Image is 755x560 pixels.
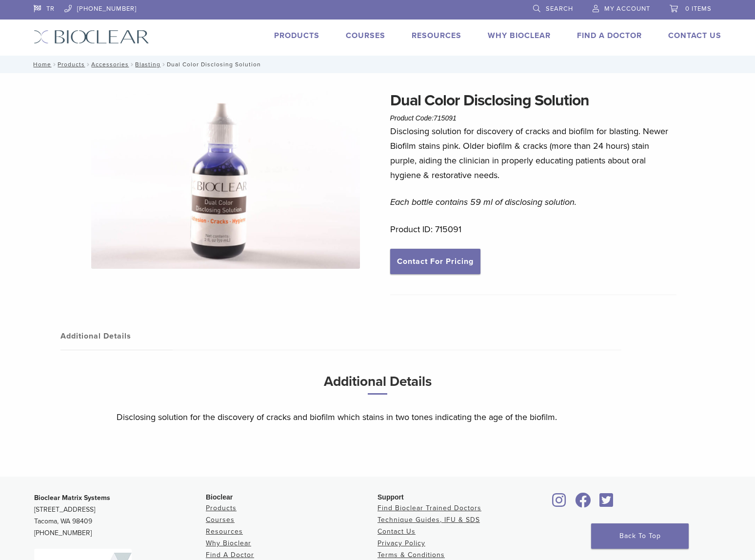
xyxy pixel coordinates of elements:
a: Privacy Policy [377,539,425,547]
a: Bioclear [572,499,594,508]
span: / [129,62,135,67]
a: Find A Doctor [577,31,642,40]
img: Bioclear [34,30,149,44]
a: Terms & Conditions [377,551,445,559]
p: Disclosing solution for discovery of cracks and biofilm for blasting. Newer Biofilm stains pink. ... [390,124,677,182]
span: Product Code: [390,114,457,122]
span: / [51,62,58,67]
a: Accessories [91,61,129,68]
p: Disclosing solution for the discovery of cracks and biofilm which stains in two tones indicating ... [117,410,638,424]
a: Products [58,61,85,68]
a: Home [30,61,51,68]
a: Contact Us [377,527,416,536]
p: [STREET_ADDRESS] Tacoma, WA 98409 [PHONE_NUMBER] [34,492,206,539]
a: Technique Guides, IFU & SDS [377,516,480,524]
a: Why Bioclear [488,31,551,40]
a: Courses [346,31,385,40]
a: Resources [206,527,243,536]
span: Bioclear [206,493,233,501]
span: / [85,62,91,67]
a: Resources [412,31,461,40]
a: Find Bioclear Trained Doctors [377,504,481,512]
a: Bioclear [549,499,570,508]
span: Search [546,5,573,13]
img: Dual Color Disclosing Solution-1 [91,89,360,269]
nav: Dual Color Disclosing Solution [26,56,729,73]
a: Additional Details [60,322,173,350]
span: 0 items [685,5,712,13]
a: Blasting [135,61,160,68]
span: / [160,62,167,67]
p: Product ID: 715091 [390,222,677,237]
strong: Bioclear Matrix Systems [34,494,110,502]
em: Each bottle contains 59 ml of disclosing solution. [390,197,576,207]
a: Contact For Pricing [390,249,480,274]
a: Courses [206,516,235,524]
a: Find A Doctor [206,551,254,559]
span: My Account [604,5,650,13]
a: Products [206,504,237,512]
span: Support [377,493,404,501]
h3: Additional Details [117,370,638,402]
a: Why Bioclear [206,539,251,547]
span: 715091 [434,114,457,122]
h1: Dual Color Disclosing Solution [390,89,677,112]
a: Contact Us [668,31,721,40]
a: Bioclear [596,499,616,508]
a: Products [274,31,319,40]
a: Back To Top [591,523,689,549]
